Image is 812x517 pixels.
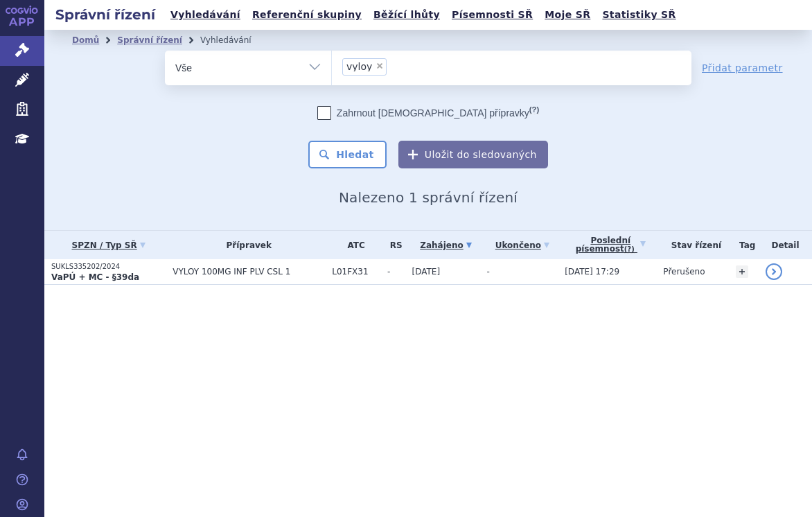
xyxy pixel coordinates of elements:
a: Přidat parametr [702,61,783,75]
a: Statistiky SŘ [598,6,680,24]
li: Vyhledávání [200,30,270,51]
th: Stav řízení [656,231,729,259]
th: Přípravek [166,231,325,259]
button: Uložit do sledovaných [398,141,548,168]
span: [DATE] [412,267,441,277]
span: - [486,267,489,277]
a: + [736,265,748,278]
a: detail [766,263,782,280]
a: Moje SŘ [540,6,594,24]
th: Tag [729,231,759,259]
a: Zahájeno [412,236,480,255]
span: L01FX31 [332,267,380,277]
button: Hledat [308,141,387,168]
span: Přerušeno [663,267,705,277]
abbr: (?) [529,105,539,114]
span: Nalezeno 1 správní řízení [339,189,518,206]
a: Běžící lhůty [369,6,444,24]
label: Zahrnout [DEMOGRAPHIC_DATA] přípravky [317,106,539,120]
a: SPZN / Typ SŘ [51,236,166,255]
span: × [376,62,384,70]
h2: Správní řízení [44,5,166,24]
abbr: (?) [624,245,635,254]
a: Ukončeno [486,236,558,255]
span: vyloy [346,62,372,71]
input: vyloy [391,58,398,75]
th: ATC [325,231,380,259]
a: Referenční skupiny [248,6,366,24]
a: Domů [72,35,99,45]
th: RS [380,231,405,259]
a: Písemnosti SŘ [448,6,537,24]
a: Vyhledávání [166,6,245,24]
a: Poslednípísemnost(?) [565,231,656,259]
a: Správní řízení [117,35,182,45]
span: VYLOY 100MG INF PLV CSL 1 [173,267,325,277]
strong: VaPÚ + MC - §39da [51,272,139,282]
span: - [387,267,405,277]
span: [DATE] 17:29 [565,267,619,277]
th: Detail [759,231,812,259]
p: SUKLS335202/2024 [51,262,166,272]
